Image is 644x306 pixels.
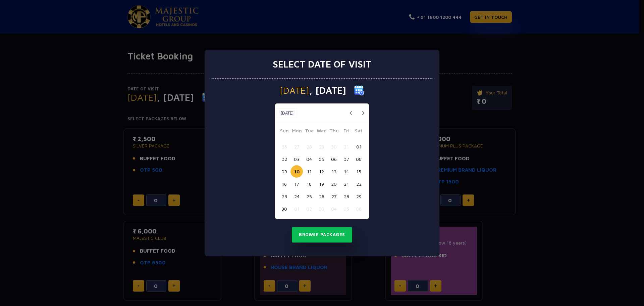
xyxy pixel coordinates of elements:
button: 08 [353,153,365,165]
button: 06 [353,203,365,215]
button: 22 [353,178,365,190]
span: Fri [340,127,353,136]
button: [DATE] [277,108,297,118]
button: 12 [315,165,328,178]
button: 01 [290,203,303,215]
button: 07 [340,153,353,165]
button: 28 [303,140,315,153]
button: 30 [328,140,340,153]
button: 06 [328,153,340,165]
button: 24 [290,190,303,203]
button: Browse Packages [292,227,352,243]
img: calender icon [354,85,364,95]
button: 04 [328,203,340,215]
button: 14 [340,165,353,178]
button: 26 [315,190,328,203]
button: 11 [303,165,315,178]
button: 10 [290,165,303,178]
span: Mon [290,127,303,136]
button: 26 [278,140,290,153]
span: Thu [328,127,340,136]
button: 21 [340,178,353,190]
button: 25 [303,190,315,203]
button: 05 [340,203,353,215]
button: 19 [315,178,328,190]
span: , [DATE] [309,86,346,95]
button: 30 [278,203,290,215]
button: 31 [340,140,353,153]
button: 15 [353,165,365,178]
h3: Select date of visit [273,58,371,70]
button: 27 [328,190,340,203]
button: 02 [278,153,290,165]
button: 02 [303,203,315,215]
span: Sat [353,127,365,136]
button: 17 [290,178,303,190]
button: 29 [315,140,328,153]
button: 04 [303,153,315,165]
button: 29 [353,190,365,203]
button: 03 [290,153,303,165]
span: Sun [278,127,290,136]
button: 03 [315,203,328,215]
button: 20 [328,178,340,190]
button: 27 [290,140,303,153]
button: 05 [315,153,328,165]
button: 16 [278,178,290,190]
button: 09 [278,165,290,178]
button: 28 [340,190,353,203]
button: 23 [278,190,290,203]
button: 01 [353,140,365,153]
button: 18 [303,178,315,190]
span: [DATE] [280,86,309,95]
span: Tue [303,127,315,136]
button: 13 [328,165,340,178]
span: Wed [315,127,328,136]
